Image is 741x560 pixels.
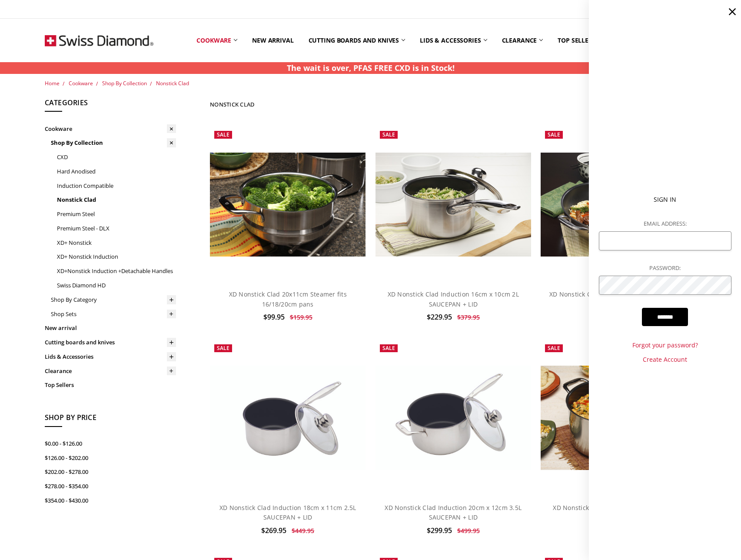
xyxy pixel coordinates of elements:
p: Sign In [598,195,731,204]
a: $278.00 - $354.00 [45,479,176,493]
img: XD Nonstick Clad Induction 20cm x 12cm 3.5L SAUCEPAN + LID [375,366,531,470]
a: XD Nonstick Clad Induction 20cm x 12cm 3.5L SAUCEPAN + LID [385,503,522,521]
label: Email Address: [598,219,731,228]
span: $159.95 [290,313,312,321]
a: Shop By Collection [102,80,147,87]
span: $499.95 [457,527,480,535]
a: XD Nonstick Clad Induction 16cm x 10cm 2L SAUCEPAN + LID [388,290,519,308]
a: Cutting boards and knives [45,335,176,350]
a: XD+Nonstick Induction +Detachable Handles [57,264,176,278]
a: XD Nonstick Clad Induction 18cm x 11cm 2.5L SAUCEPAN + LID [219,503,356,521]
a: XD Nonstick Clad Induction 18cm x 11cm 2.5L SAUCEPAN + LID [210,340,366,496]
span: Sale [217,344,229,352]
a: XD Nonstick Clad Induction 32cm x 9.5cm 5.5L WOK + LID [549,290,688,308]
a: XD Nonstick Clad 20x11cm Steamer fits 16/18/20cm pans [210,127,366,282]
img: XD Nonstick Clad Induction 32cm x 9.5cm 5.5L WOK + LID [541,153,696,257]
a: XD Nonstick Clad Induction 24cm x 13cm 6L DUTCH OVEN + LID [553,503,684,521]
span: $379.95 [457,313,480,321]
span: Sale [548,344,560,352]
img: XD Nonstick Clad 20x11cm Steamer fits 16/18/20cm pans [210,153,366,257]
span: $229.95 [427,312,452,322]
a: $126.00 - $202.00 [45,451,176,465]
h5: Categories [45,97,176,112]
a: XD Nonstick Clad Induction 32cm x 9.5cm 5.5L WOK + LID [541,127,696,282]
img: Free Shipping On Every Order [45,19,153,62]
a: New arrival [245,21,301,60]
a: Nonstick Clad [156,80,189,87]
a: Shop By Collection [51,136,176,150]
a: Premium Steel [57,207,176,221]
a: $202.00 - $278.00 [45,465,176,479]
span: Sale [548,131,560,138]
p: The wait is over, PFAS FREE CXD is in Stock! [287,62,455,74]
a: Cookware [45,122,176,136]
a: Create Account [598,355,731,364]
a: Forgot your password? [598,340,731,350]
a: XD Nonstick Clad Induction 16cm x 10cm 2L SAUCEPAN + LID [375,127,531,282]
a: XD+ Nonstick [57,236,176,250]
a: $0.00 - $126.00 [45,437,176,451]
a: XD Nonstick Clad Induction 20cm x 12cm 3.5L SAUCEPAN + LID [375,340,531,496]
a: Cookware [69,80,93,87]
a: Swiss Diamond HD [57,278,176,293]
span: Sale [382,131,395,138]
span: $269.95 [261,526,286,535]
a: Shop Sets [51,307,176,321]
h5: Shop By Price [45,412,176,427]
label: Password: [598,263,731,273]
span: $449.95 [292,527,314,535]
a: Induction Compatible [57,179,176,193]
a: Clearance [495,21,551,60]
a: Top Sellers [550,21,603,60]
a: Hard Anodised [57,164,176,179]
img: XD Nonstick Clad Induction 24cm x 13cm 6L DUTCH OVEN + LID [541,366,696,470]
span: $99.95 [263,312,285,322]
span: $299.95 [427,526,452,535]
a: XD Nonstick Clad 20x11cm Steamer fits 16/18/20cm pans [229,290,347,308]
h1: Nonstick Clad [210,101,254,108]
a: Lids & Accessories [45,350,176,364]
a: $354.00 - $430.00 [45,493,176,508]
img: XD Nonstick Clad Induction 18cm x 11cm 2.5L SAUCEPAN + LID [210,366,366,470]
a: Nonstick Clad [57,193,176,207]
a: Lids & Accessories [412,21,494,60]
a: XD Nonstick Clad Induction 24cm x 13cm 6L DUTCH OVEN + LID [541,340,696,496]
a: XD+ Nonstick Induction [57,250,176,264]
span: Sale [217,131,229,138]
a: Top Sellers [45,378,176,392]
a: New arrival [45,321,176,335]
a: Clearance [45,364,176,378]
a: Cookware [189,21,245,60]
a: Home [45,80,60,87]
span: Sale [382,344,395,352]
img: XD Nonstick Clad Induction 16cm x 10cm 2L SAUCEPAN + LID [375,153,531,257]
a: Premium Steel - DLX [57,221,176,236]
a: CXD [57,150,176,164]
a: Cutting boards and knives [301,21,413,60]
a: Shop By Category [51,293,176,307]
